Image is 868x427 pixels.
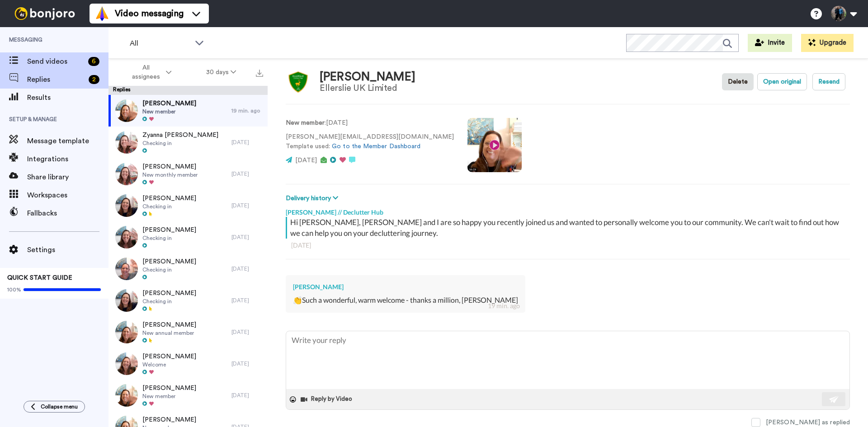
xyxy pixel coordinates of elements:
[108,127,268,158] a: Zyanna [PERSON_NAME]Checking in[DATE]
[286,203,850,217] div: [PERSON_NAME] // Declutter Hub
[7,275,72,281] span: QUICK START GUIDE
[11,7,79,20] img: bj-logo-header-white.svg
[142,131,218,140] span: Zyanna [PERSON_NAME]
[95,6,109,21] img: vm-color.svg
[108,316,268,348] a: [PERSON_NAME]New annual member[DATE]
[142,171,198,178] span: New monthly member
[110,60,189,85] button: All assignees
[142,99,196,108] span: [PERSON_NAME]
[293,282,518,291] div: [PERSON_NAME]
[757,73,807,90] button: Open original
[108,86,268,95] div: Replies
[291,241,844,250] div: [DATE]
[286,118,454,128] p: : [DATE]
[286,193,341,203] button: Delivery history
[27,190,108,201] span: Workspaces
[142,384,196,393] span: [PERSON_NAME]
[27,92,108,103] span: Results
[142,393,196,400] span: New member
[231,297,263,304] div: [DATE]
[27,136,108,146] span: Message template
[108,285,268,316] a: [PERSON_NAME]Checking in[DATE]
[142,235,196,242] span: Checking in
[256,70,263,77] img: export.svg
[108,158,268,190] a: [PERSON_NAME]New monthly member[DATE]
[108,190,268,221] a: [PERSON_NAME]Checking in[DATE]
[253,66,266,79] button: Export all results that match these filters now.
[27,56,85,67] span: Send videos
[142,352,196,361] span: [PERSON_NAME]
[231,265,263,272] div: [DATE]
[286,70,311,94] img: Image of Marie Nicholson
[142,298,196,305] span: Checking in
[115,163,138,185] img: 4d3d57f5-2ea5-483d-b09c-397eae94e778-thumb.jpg
[320,83,415,93] div: Ellerslie UK Limited
[722,73,754,90] button: Delete
[27,208,108,219] span: Fallbacks
[115,258,138,280] img: f11fc43e-5c7c-4979-8c97-d513badc108f-thumb.jpg
[108,348,268,380] a: [PERSON_NAME]Welcome[DATE]
[231,170,263,178] div: [DATE]
[142,162,198,171] span: [PERSON_NAME]
[108,221,268,253] a: [PERSON_NAME]Checking in[DATE]
[142,108,196,115] span: New member
[7,286,21,293] span: 100%
[488,301,520,310] div: 19 min. ago
[231,392,263,399] div: [DATE]
[231,202,263,209] div: [DATE]
[300,393,355,406] button: Reply by Video
[231,328,263,336] div: [DATE]
[89,75,99,84] div: 2
[127,63,164,81] span: All assignees
[130,38,190,49] span: All
[115,321,138,343] img: 0bc9f1c1-5f13-4c74-8afb-79e348104ad3-thumb.jpg
[142,225,196,235] span: [PERSON_NAME]
[231,139,263,146] div: [DATE]
[332,143,420,150] a: Go to the Member Dashboard
[41,403,78,410] span: Collapse menu
[27,74,85,85] span: Replies
[115,194,138,217] img: 3c529f07-bb14-43c3-b544-075e8d5acbc5-thumb.jpg
[293,295,518,305] div: 👏Such a wonderful, warm welcome - thanks a million, [PERSON_NAME]
[231,234,263,241] div: [DATE]
[295,157,317,164] span: [DATE]
[801,34,854,52] button: Upgrade
[108,95,268,127] a: [PERSON_NAME]New member19 min. ago
[231,107,263,114] div: 19 min. ago
[142,194,196,203] span: [PERSON_NAME]
[115,289,138,312] img: 3c529f07-bb14-43c3-b544-075e8d5acbc5-thumb.jpg
[231,360,263,367] div: [DATE]
[142,320,196,329] span: [PERSON_NAME]
[24,401,85,413] button: Collapse menu
[142,140,218,147] span: Checking in
[748,34,792,52] button: Invite
[320,70,415,84] div: [PERSON_NAME]
[142,257,196,266] span: [PERSON_NAME]
[290,217,848,239] div: Hi [PERSON_NAME], [PERSON_NAME] and I are so happy you recently joined us and wanted to personall...
[142,203,196,210] span: Checking in
[766,418,850,427] div: [PERSON_NAME] as replied
[27,244,108,255] span: Settings
[27,154,108,164] span: Integrations
[142,361,196,368] span: Welcome
[812,73,845,90] button: Resend
[142,266,196,273] span: Checking in
[115,226,138,249] img: 0fa0d165-5112-4dde-8828-0776a7cd44b8-thumb.jpg
[115,131,138,154] img: 203ff400-55a0-48b0-835b-368ac7712ee2-thumb.jpg
[286,120,325,126] strong: New member
[88,57,99,66] div: 6
[142,289,196,298] span: [PERSON_NAME]
[115,7,184,20] span: Video messaging
[115,99,138,122] img: 5cb1b1e2-84ca-42d2-91d5-986f912a00c7-thumb.jpg
[108,253,268,285] a: [PERSON_NAME]Checking in[DATE]
[115,384,138,407] img: 5cb1b1e2-84ca-42d2-91d5-986f912a00c7-thumb.jpg
[108,380,268,411] a: [PERSON_NAME]New member[DATE]
[829,396,839,403] img: send-white.svg
[115,352,138,375] img: 6398cb1b-6401-44a1-ae6f-7fa1c2f28068-thumb.jpg
[286,132,454,151] p: [PERSON_NAME][EMAIL_ADDRESS][DOMAIN_NAME] Template used:
[142,329,196,337] span: New annual member
[142,415,196,424] span: [PERSON_NAME]
[27,172,108,183] span: Share library
[189,64,254,80] button: 30 days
